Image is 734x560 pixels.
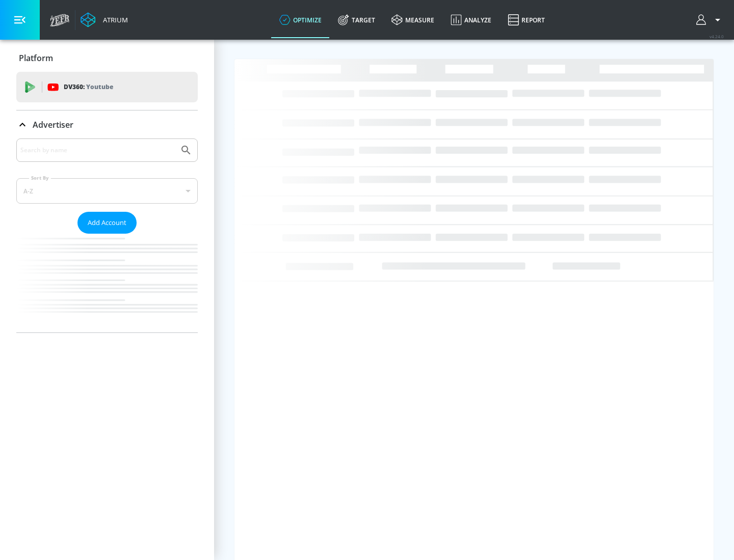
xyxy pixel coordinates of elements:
[16,72,198,102] div: DV360: Youtube
[29,175,51,181] label: Sort By
[86,81,113,92] p: Youtube
[81,12,128,27] a: Atrium
[33,119,73,130] p: Advertiser
[77,212,137,234] button: Add Account
[20,144,175,157] input: Search by name
[16,110,198,139] div: Advertiser
[19,52,53,64] p: Platform
[16,138,198,332] div: Advertiser
[383,2,442,38] a: measure
[500,2,553,38] a: Report
[16,178,198,204] div: A-Z
[16,234,198,332] nav: list of Advertiser
[88,217,126,229] span: Add Account
[442,2,500,38] a: Analyze
[271,2,330,38] a: optimize
[330,2,383,38] a: Target
[99,15,128,24] div: Atrium
[64,81,113,93] p: DV360:
[710,34,724,39] span: v 4.24.0
[16,44,198,72] div: Platform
